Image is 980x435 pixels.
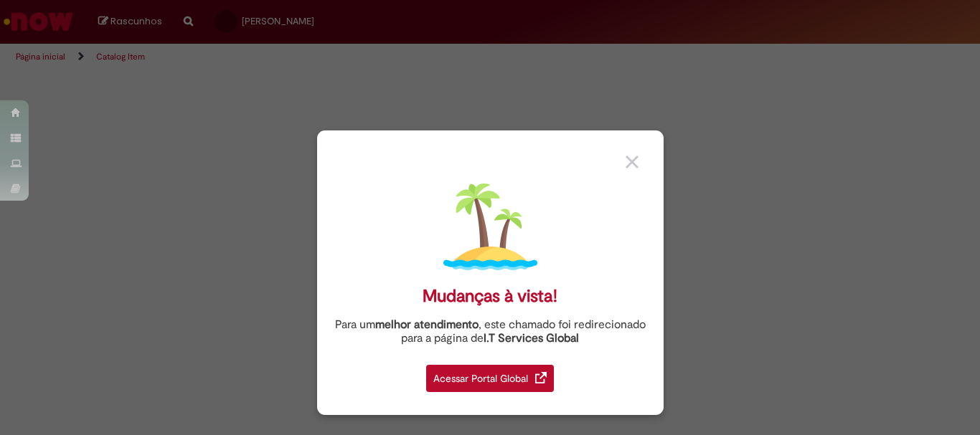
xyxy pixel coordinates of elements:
div: Acessar Portal Global [426,365,554,392]
img: redirect_link.png [535,372,547,383]
img: close_button_grey.png [626,156,639,168]
strong: melhor atendimento [375,317,479,332]
div: Mudanças à vista! [423,286,557,307]
img: island.png [443,180,537,274]
a: I.T Services Global [484,323,579,345]
a: Acessar Portal Global [426,357,554,392]
div: Para um , este chamado foi redirecionado para a página de [328,318,653,345]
